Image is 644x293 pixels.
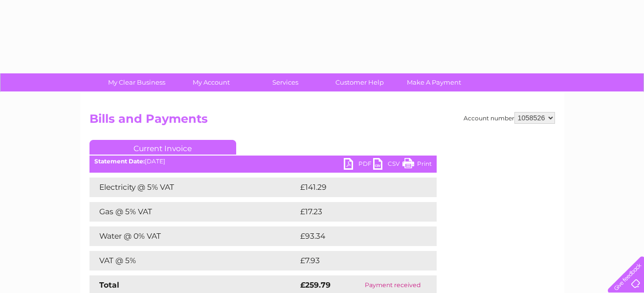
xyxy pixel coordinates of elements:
strong: £259.79 [300,280,331,290]
div: Account number [464,112,555,124]
td: Gas @ 5% VAT [89,202,298,222]
td: £17.23 [298,202,415,222]
td: £93.34 [298,226,417,246]
a: Current Invoice [89,140,236,155]
a: Print [402,158,432,172]
div: [DATE] [89,158,437,165]
a: PDF [344,158,373,172]
b: Statement Date: [94,158,145,165]
strong: Total [99,280,119,290]
h2: Bills and Payments [89,112,555,131]
a: Make A Payment [394,73,474,91]
td: Water @ 0% VAT [89,226,298,246]
a: My Clear Business [96,73,177,91]
a: Customer Help [319,73,400,91]
td: VAT @ 5% [89,251,298,270]
td: £7.93 [298,251,414,270]
td: £141.29 [298,178,418,197]
a: CSV [373,158,402,172]
a: My Account [171,73,251,91]
a: Services [245,73,326,91]
td: Electricity @ 5% VAT [89,178,298,197]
